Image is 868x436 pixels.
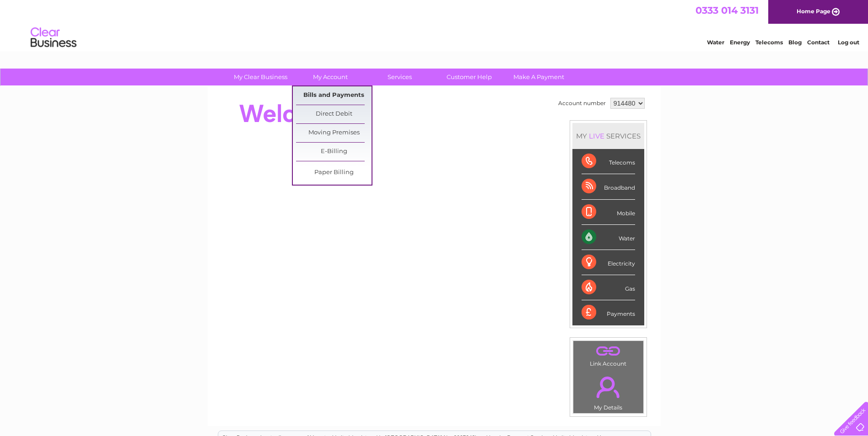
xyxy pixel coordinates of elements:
[730,39,750,46] a: Energy
[755,39,783,46] a: Telecoms
[576,343,641,359] a: .
[576,371,641,403] a: .
[582,300,635,325] div: Payments
[582,275,635,300] div: Gas
[296,143,372,161] a: E-Billing
[695,5,759,16] a: 0333 014 3131
[501,69,577,85] a: Make A Payment
[556,96,608,111] td: Account number
[572,123,644,149] div: MY SERVICES
[582,149,635,174] div: Telecoms
[296,124,372,142] a: Moving Premises
[296,164,372,182] a: Paper Billing
[807,39,830,46] a: Contact
[296,105,372,123] a: Direct Debit
[431,69,507,85] a: Customer Help
[296,86,372,105] a: Bills and Payments
[582,174,635,199] div: Broadband
[788,39,802,46] a: Blog
[292,69,368,85] a: My Account
[582,225,635,250] div: Water
[582,200,635,225] div: Mobile
[573,340,644,369] td: Link Account
[30,24,77,52] img: logo.png
[223,69,298,85] a: My Clear Business
[587,132,606,140] div: LIVE
[707,39,724,46] a: Water
[362,69,437,85] a: Services
[582,250,635,275] div: Electricity
[218,5,651,44] div: Clear Business is a trading name of Verastar Limited (registered in [GEOGRAPHIC_DATA] No. 3667643...
[573,369,644,414] td: My Details
[838,39,859,46] a: Log out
